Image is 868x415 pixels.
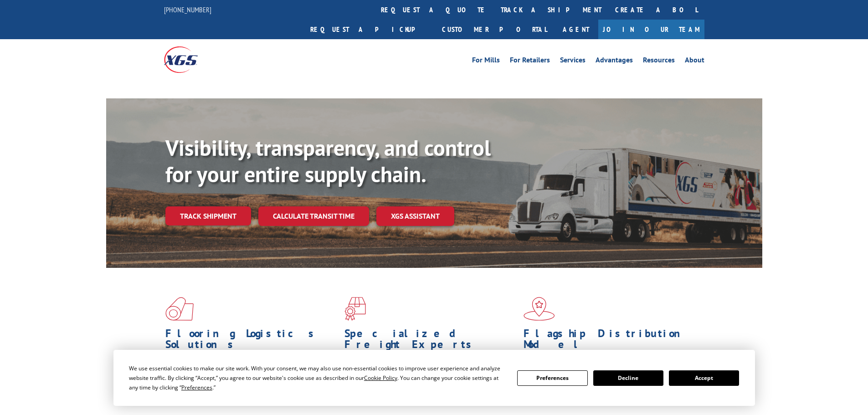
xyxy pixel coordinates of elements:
[164,5,211,14] a: [PHONE_NUMBER]
[560,56,586,67] a: Services
[165,297,194,321] img: xgs-icon-total-supply-chain-intelligence-red
[669,370,739,386] button: Accept
[129,364,506,392] div: We use essential cookies to make our site work. With your consent, we may also use non-essential ...
[510,56,550,67] a: For Retailers
[344,328,517,354] h1: Specialized Freight Experts
[165,206,251,225] a: Track shipment
[181,384,212,391] span: Preferences
[303,20,435,39] a: Request a pickup
[376,206,454,226] a: XGS ASSISTANT
[258,206,369,226] a: Calculate transit time
[344,297,366,321] img: xgs-icon-focused-on-flooring-red
[113,350,755,406] div: Cookie Consent Prompt
[593,370,663,386] button: Decline
[596,56,633,67] a: Advantages
[685,56,704,67] a: About
[524,297,555,321] img: xgs-icon-flagship-distribution-model-red
[554,20,598,39] a: Agent
[598,20,704,39] a: Join Our Team
[364,374,397,382] span: Cookie Policy
[517,370,587,386] button: Preferences
[435,20,554,39] a: Customer Portal
[643,56,675,67] a: Resources
[472,56,500,67] a: For Mills
[165,328,338,354] h1: Flooring Logistics Solutions
[165,133,491,188] b: Visibility, transparency, and control for your entire supply chain.
[524,328,696,354] h1: Flagship Distribution Model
